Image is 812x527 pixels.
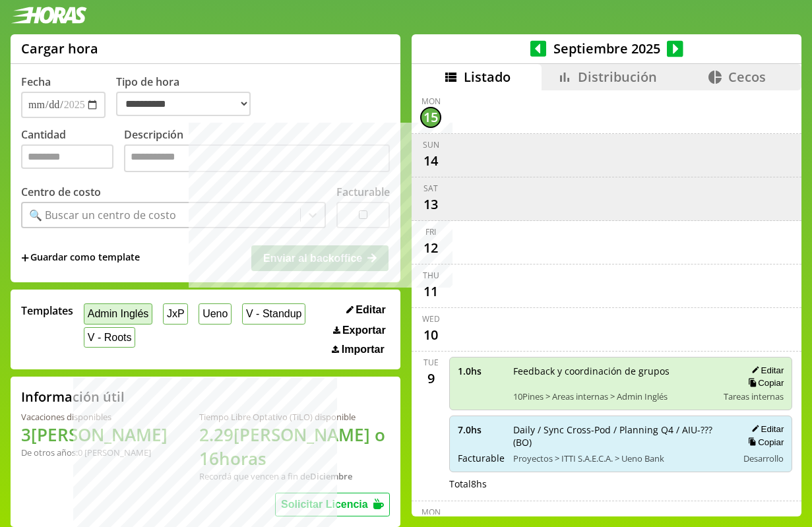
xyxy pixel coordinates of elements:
[744,437,784,448] button: Copiar
[21,303,73,318] span: Templates
[743,452,784,464] span: Desarrollo
[420,281,441,302] div: 11
[199,423,390,470] h1: 2.29 [PERSON_NAME] o 16 horas
[199,303,232,324] button: Ueno
[336,185,390,199] label: Facturable
[310,470,352,482] b: Diciembre
[329,324,390,337] button: Exportar
[21,251,29,265] span: +
[513,452,728,464] span: Proyectos > ITTI S.A.E.C.A. > Ueno Bank
[513,365,714,377] span: Feedback y coordinación de grupos
[423,139,439,150] div: Sun
[458,423,504,436] span: 7.0 hs
[21,144,113,169] input: Cantidad
[124,144,390,172] textarea: Descripción
[422,96,441,107] div: Mon
[420,237,441,259] div: 12
[342,344,385,356] span: Importar
[124,127,390,175] label: Descripción
[163,303,188,324] button: JxP
[21,251,140,265] span: +Guardar como template
[21,127,124,175] label: Cantidad
[422,313,440,325] div: Wed
[21,423,168,447] h1: 3 [PERSON_NAME]
[423,183,438,194] div: Sat
[29,208,176,222] div: 🔍 Buscar un centro de costo
[513,390,714,402] span: 10Pines > Areas internas > Admin Inglés
[21,185,101,199] label: Centro de costo
[275,493,390,516] button: Solicitar Licencia
[116,92,251,116] select: Tipo de hora
[458,452,504,464] span: Facturable
[412,90,801,515] div: scrollable content
[546,40,667,57] span: Septiembre 2025
[513,423,728,449] span: Daily / Sync Cross-Pod / Planning Q4 / AIU-??? (BO)
[281,499,368,510] span: Solicitar Licencia
[342,325,386,336] span: Exportar
[342,303,390,317] button: Editar
[423,357,439,368] div: Tue
[747,365,784,376] button: Editar
[449,478,792,490] div: Total 8 hs
[425,226,436,237] div: Fri
[84,303,152,324] button: Admin Inglés
[420,194,441,215] div: 13
[747,423,784,435] button: Editar
[420,368,441,389] div: 9
[423,270,439,281] div: Thu
[242,303,305,324] button: V - Standup
[21,388,125,406] h2: Información útil
[420,150,441,171] div: 14
[420,107,441,128] div: 15
[21,40,98,57] h1: Cargar hora
[199,411,390,423] div: Tiempo Libre Optativo (TiLO) disponible
[21,447,168,458] div: De otros años: 0 [PERSON_NAME]
[458,365,504,377] span: 1.0 hs
[724,390,784,402] span: Tareas internas
[422,507,441,518] div: Mon
[578,68,657,86] span: Distribución
[21,411,168,423] div: Vacaciones disponibles
[199,470,390,482] div: Recordá que vencen a fin de
[84,327,135,348] button: V - Roots
[116,75,261,118] label: Tipo de hora
[464,68,511,86] span: Listado
[420,325,441,346] div: 10
[356,304,385,316] span: Editar
[21,75,51,89] label: Fecha
[728,68,766,86] span: Cecos
[11,7,87,24] img: logotipo
[744,377,784,388] button: Copiar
